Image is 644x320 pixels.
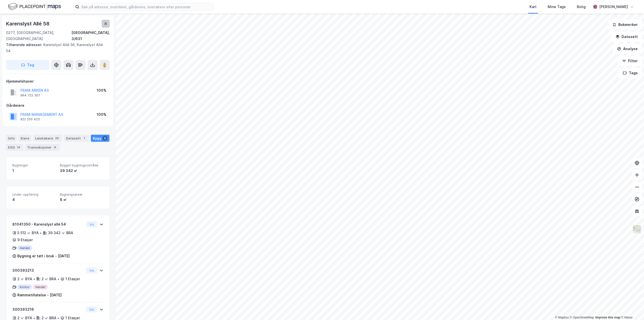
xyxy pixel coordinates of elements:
div: Bolig [577,4,586,10]
div: Bygning er tatt i bruk - [DATE] [17,253,70,259]
div: 1 Etasjer [65,276,80,282]
input: Søk på adresse, matrikkel, gårdeiere, leietakere eller personer [79,3,214,11]
a: Mapbox [555,316,569,319]
a: OpenStreetMap [570,316,594,319]
div: 300393213 [12,267,84,273]
button: Datasett [611,32,642,42]
div: • [57,277,59,281]
div: Rammetillatelse - [DATE] [17,292,62,298]
div: 300393216 [12,306,84,312]
div: Gårdeiere [6,102,109,109]
button: Filter [618,56,642,66]
button: Vis [86,221,97,227]
div: 6 [53,145,58,150]
div: 2 ㎡ BYA [17,276,32,282]
div: Hjemmelshaver [6,78,109,84]
div: 14 [16,145,21,150]
div: • [57,316,59,320]
span: Bygningsareal [60,192,103,197]
iframe: Chat Widget [619,296,644,320]
div: Mine Tags [548,4,566,10]
div: Transaksjoner [25,144,60,151]
div: Karenslyst Allé 58 [6,20,50,28]
div: 2 ㎡ BRA [42,276,56,282]
img: Z [632,225,642,234]
button: Bokmerker [608,20,642,30]
img: logo.f888ab2527a4732fd821a326f86c7f29.svg [8,2,61,11]
div: 4 [12,197,56,203]
div: 39 342 ㎡ BRA [48,230,73,236]
button: Tags [619,68,642,78]
button: Vis [86,267,97,273]
div: • [33,277,35,281]
div: [PERSON_NAME] [599,4,628,10]
div: Kart [530,4,537,10]
div: 1 [82,136,87,141]
div: 9 Etasjer [17,237,33,243]
div: • [33,316,35,320]
span: Bygninger [12,163,56,167]
span: Tilhørende adresser: [6,43,43,47]
div: 81041350 - Karenslyst allé 54 [12,221,84,227]
button: Tag [6,60,49,70]
div: Kontrollprogram for chat [619,296,644,320]
div: 922 255 423 [20,117,40,121]
div: 5 [102,136,107,141]
div: Datasett [64,135,89,142]
div: [GEOGRAPHIC_DATA], 3/631 [71,30,110,42]
span: Under oppføring [12,192,56,197]
div: Eiere [19,135,31,142]
button: Analyse [613,44,642,54]
div: Bygg [91,135,109,142]
div: ESG [6,144,23,151]
div: 5 512 ㎡ BYA [17,230,39,236]
div: 0277, [GEOGRAPHIC_DATA], [GEOGRAPHIC_DATA] [6,30,71,42]
div: 964 722 307 [20,93,40,97]
button: Vis [86,306,97,312]
div: 39 342 ㎡ [60,168,103,174]
div: 100% [97,87,106,93]
div: Karenslyst Allé 56, Karenslyst Allé 54 [6,42,106,54]
div: 1 [12,168,56,174]
span: Bygget bygningsområde [60,163,103,167]
div: 26 [54,136,60,141]
div: 100% [97,112,106,118]
a: Improve this map [595,316,620,319]
div: 8 ㎡ [60,197,103,203]
div: Info [6,135,17,142]
div: Leietakere [33,135,62,142]
div: • [40,231,42,235]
